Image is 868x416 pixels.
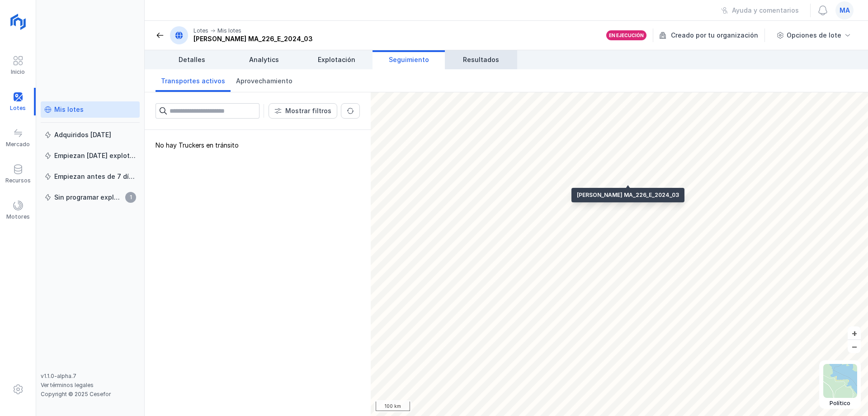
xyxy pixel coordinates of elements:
div: Mostrar filtros [285,106,331,115]
a: Detalles [156,50,228,69]
div: Sin programar explotación [54,193,123,202]
div: Creado por tu organización [659,29,766,42]
a: Empiezan [DATE] explotación [41,148,140,164]
span: Resultados [463,55,499,64]
span: 1 [125,192,136,203]
span: Explotación [318,55,355,64]
div: Ayuda y comentarios [732,6,799,15]
span: Analytics [249,55,279,64]
div: Empiezan [DATE] explotación [54,151,136,160]
span: Seguimiento [389,55,429,64]
div: [PERSON_NAME] MA_226_E_2024_03 [193,34,313,43]
span: Detalles [179,55,205,64]
div: Mercado [6,141,30,148]
span: Transportes activos [161,77,225,86]
div: Inicio [11,68,25,76]
a: Mis lotes [41,101,140,118]
span: Aprovechamiento [236,77,292,86]
a: Seguimiento [373,50,445,69]
div: Mis lotes [54,105,84,114]
img: political.webp [823,364,857,398]
button: Ayuda y comentarios [715,3,805,18]
div: No hay Truckers en tránsito [145,130,371,416]
div: Empiezan antes de 7 días [54,172,136,181]
a: Resultados [445,50,517,69]
button: + [848,326,861,339]
a: Aprovechamiento [231,69,298,92]
a: Ver términos legales [41,382,94,388]
button: Mostrar filtros [269,103,337,119]
a: Analytics [228,50,300,69]
div: Lotes [193,27,208,34]
div: Político [823,400,857,407]
a: Adquiridos [DATE] [41,127,140,143]
button: – [848,340,861,353]
a: Transportes activos [156,69,231,92]
div: Adquiridos [DATE] [54,130,111,139]
span: ma [840,6,850,15]
div: Copyright © 2025 Cesefor [41,391,140,398]
a: Explotación [300,50,373,69]
div: Mis lotes [217,27,241,34]
div: En ejecución [609,32,644,38]
div: Recursos [5,177,31,184]
a: Sin programar explotación1 [41,189,140,206]
div: Motores [6,213,30,220]
img: logoRight.svg [7,10,29,33]
div: v1.1.0-alpha.7 [41,373,140,380]
a: Empiezan antes de 7 días [41,168,140,185]
div: Opciones de lote [787,31,841,40]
